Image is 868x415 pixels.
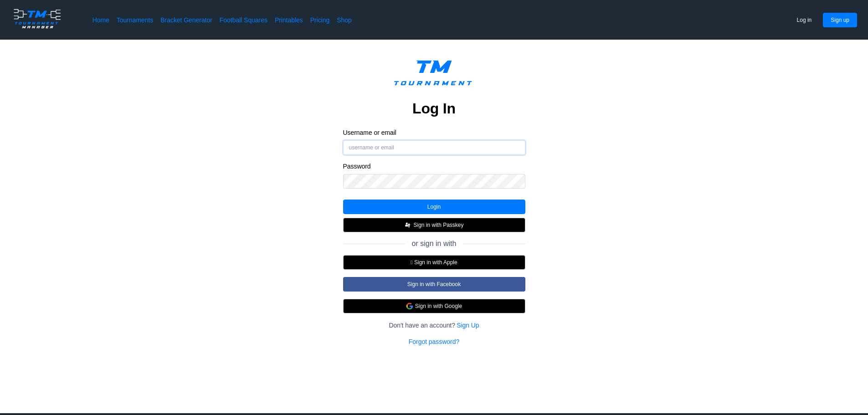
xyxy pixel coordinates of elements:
[343,299,525,313] button: Sign in with Google
[406,302,413,310] img: google.d7f092af888a54de79ed9c9303d689d7.svg
[310,15,329,25] a: Pricing
[343,128,525,137] label: Username or email
[412,99,456,118] h2: Log In
[409,337,459,346] a: Forgot password?
[343,162,525,170] label: Password
[789,13,820,27] button: Log in
[387,54,482,96] img: logo.ffa97a18e3bf2c7d.png
[389,321,455,330] span: Don't have an account?
[343,277,525,292] button: Sign in with Facebook
[412,240,457,248] span: or sign in with
[343,255,525,270] button:  Sign in with Apple
[275,15,303,25] a: Printables
[160,15,212,25] a: Bracket Generator
[343,140,525,155] input: username or email
[11,7,63,30] img: logo.ffa97a18e3bf2c7d.png
[92,15,109,25] a: Home
[404,221,411,229] img: FIDO_Passkey_mark_A_white.b30a49376ae8d2d8495b153dc42f1869.svg
[337,15,352,25] a: Shop
[343,200,525,214] button: Login
[343,218,525,232] button: Sign in with Passkey
[457,321,479,330] a: Sign Up
[823,13,857,27] button: Sign up
[117,15,153,25] a: Tournaments
[220,15,267,25] a: Football Squares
